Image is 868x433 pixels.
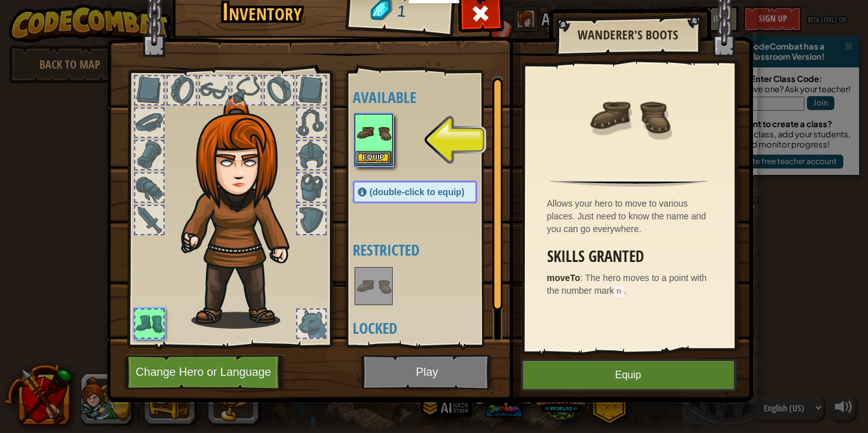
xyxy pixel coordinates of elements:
h4: Restricted [353,242,503,258]
span: (double-click to equip) [370,187,465,197]
img: hr.png [550,179,707,187]
button: Equip [521,359,736,391]
button: Equip [356,151,391,165]
img: hair_f2.png [175,95,312,329]
img: portrait.png [356,268,391,304]
img: portrait.png [356,115,391,151]
div: Allows your hero to move to various places. Just need to know the name and you can go everywhere. [547,197,718,235]
h4: Locked [353,320,503,336]
h4: Available [353,89,503,106]
code: n [614,286,624,298]
img: portrait.png [588,74,670,157]
strong: moveTo [547,273,581,283]
span: : [580,273,585,283]
h3: Skills Granted [547,248,718,265]
span: The hero moves to a point with the number mark . [547,273,707,296]
button: Change Hero or Language [125,355,286,390]
h2: Wanderer's Boots [568,28,688,42]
